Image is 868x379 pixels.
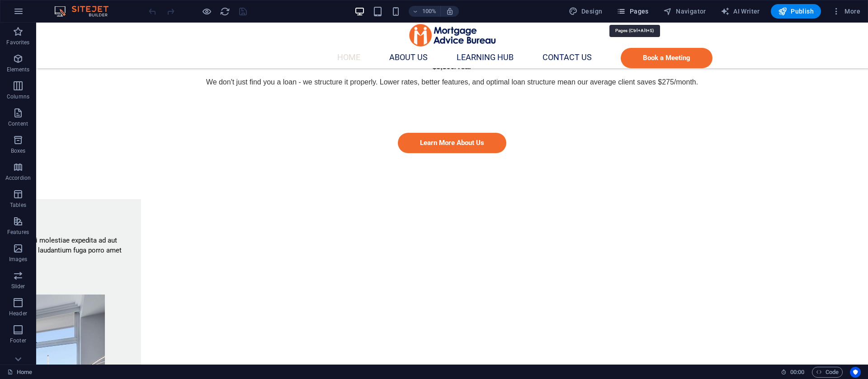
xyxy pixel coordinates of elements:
[8,120,28,127] p: Content
[9,310,27,317] p: Header
[778,7,814,16] span: Publish
[11,283,25,290] p: Slider
[832,7,860,16] span: More
[660,4,710,19] button: Navigator
[717,4,764,19] button: AI Writer
[565,4,606,19] button: Design
[617,7,648,16] span: Pages
[850,367,861,378] button: Usercentrics
[5,174,31,182] p: Accordion
[7,66,30,73] p: Elements
[409,6,441,17] button: 100%
[201,6,212,17] button: Click here to leave preview mode and continue editing
[422,6,437,17] h6: 100%
[7,367,32,378] a: Click to cancel selection. Double-click to open Pages
[7,229,29,236] p: Features
[812,367,843,378] button: Code
[220,6,230,17] i: Reload page
[781,367,805,378] h6: Session time
[10,337,26,344] p: Footer
[569,7,603,16] span: Design
[52,6,120,17] img: Editor Logo
[9,256,28,263] p: Images
[7,93,29,100] p: Columns
[219,6,230,17] button: reload
[816,367,839,378] span: Code
[828,4,864,19] button: More
[11,147,26,154] p: Boxes
[797,369,798,375] span: :
[771,4,821,19] button: Publish
[790,367,804,378] span: 00 00
[446,7,454,15] i: On resize automatically adjust zoom level to fit chosen device.
[6,39,29,46] p: Favorites
[721,7,760,16] span: AI Writer
[663,7,706,16] span: Navigator
[565,4,606,19] div: Design (Ctrl+Alt+Y)
[10,201,26,209] p: Tables
[613,4,652,19] button: Pages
